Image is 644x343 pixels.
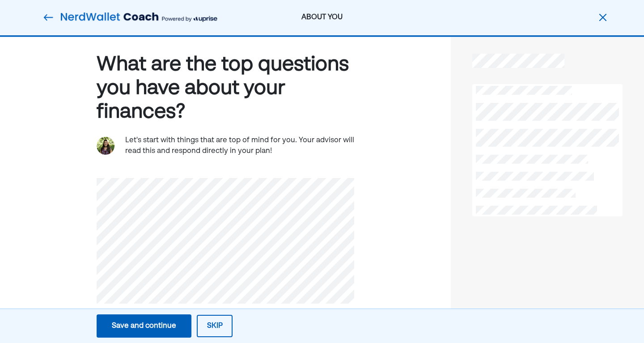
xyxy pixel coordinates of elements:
[125,135,354,157] div: Let's start with things that are top of mind for you. Your advisor will read this and respond dir...
[97,314,191,338] button: Save and continue
[97,53,354,124] div: What are the top questions you have about your finances?
[228,12,416,23] div: ABOUT YOU
[112,321,176,331] div: Save and continue
[197,315,233,337] button: Skip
